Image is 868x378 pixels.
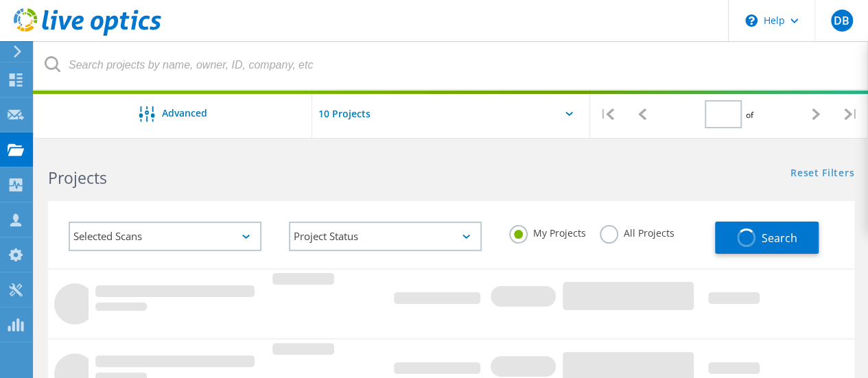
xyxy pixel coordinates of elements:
[715,222,819,254] button: Search
[834,15,849,26] span: DB
[509,225,586,238] label: My Projects
[761,231,797,246] span: Search
[48,167,107,189] b: Projects
[162,108,207,118] span: Advanced
[745,109,753,121] span: of
[590,90,625,139] div: |
[69,222,261,251] div: Selected Scans
[745,14,758,27] svg: \n
[790,168,854,180] a: Reset Filters
[833,90,868,139] div: |
[289,222,482,251] div: Project Status
[600,225,675,238] label: All Projects
[14,29,161,38] a: Live Optics Dashboard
